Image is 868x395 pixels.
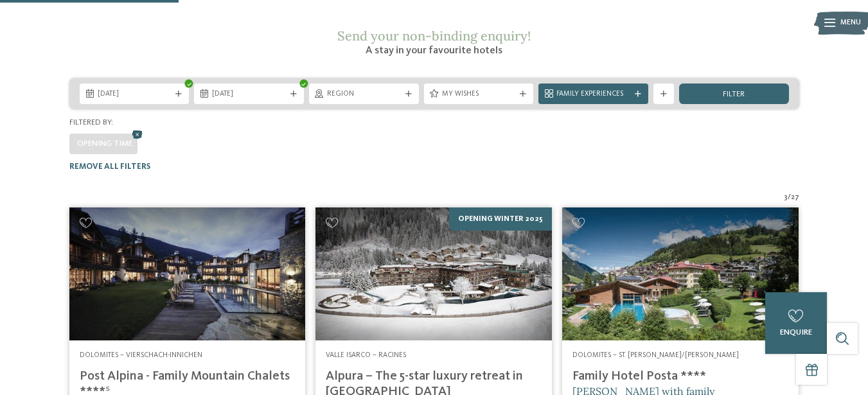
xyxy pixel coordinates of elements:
span: Dolomites – Vierschach-Innichen [80,351,202,359]
span: [DATE] [98,89,172,100]
span: filter [723,91,745,99]
span: Send your non-binding enquiry! [337,28,531,44]
img: Looking for family hotels? Find the best ones here! [562,207,799,340]
a: enquire [765,292,827,354]
span: / [788,193,791,203]
span: 27 [791,193,799,203]
span: 3 [784,193,788,203]
span: Region [327,89,401,100]
img: Post Alpina - Family Mountain Chalets ****ˢ [69,207,306,340]
span: A stay in your favourite hotels [366,46,502,56]
span: Valle Isarco – Racines [326,351,406,359]
span: Remove all filters [69,162,150,171]
h4: Family Hotel Posta **** [572,369,788,384]
span: Family Experiences [556,89,630,100]
span: [DATE] [212,89,286,100]
img: Looking for family hotels? Find the best ones here! [315,207,552,340]
span: enquire [780,328,812,337]
span: My wishes [442,89,516,100]
span: Opening time [77,139,132,148]
span: Dolomites – St. [PERSON_NAME]/[PERSON_NAME] [572,351,739,359]
span: Filtered by: [69,118,113,127]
